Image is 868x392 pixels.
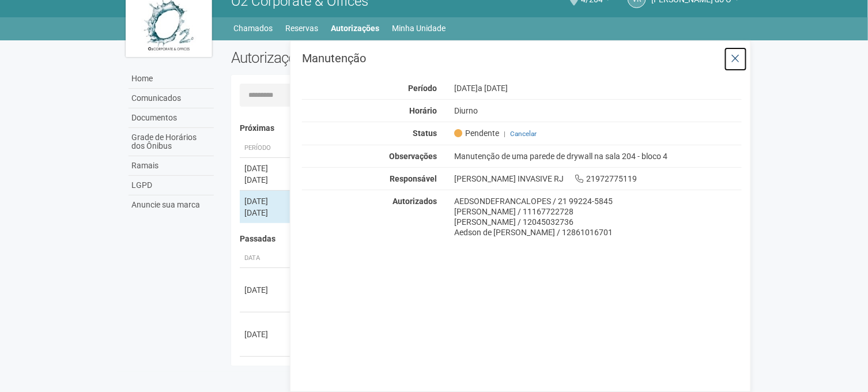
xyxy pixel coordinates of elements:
[454,217,742,227] div: [PERSON_NAME] / 12045032736
[413,129,437,138] strong: Status
[446,105,750,116] div: Diurno
[244,195,287,207] div: [DATE]
[302,52,742,64] h3: Manutenção
[454,128,499,138] span: Pendente
[129,69,214,89] a: Home
[510,130,537,138] a: Cancelar
[446,83,750,93] div: [DATE]
[240,249,292,268] th: Data
[233,20,273,36] a: Chamados
[454,206,742,217] div: [PERSON_NAME] / 11167722728
[285,20,318,36] a: Reservas
[504,130,505,138] span: |
[393,197,437,206] strong: Autorizados
[129,176,214,195] a: LGPD
[408,84,437,93] strong: Período
[231,49,478,66] h2: Autorizações
[244,284,287,296] div: [DATE]
[392,20,446,36] a: Minha Unidade
[244,329,287,340] div: [DATE]
[240,139,292,158] th: Período
[244,163,287,174] div: [DATE]
[129,128,214,156] a: Grade de Horários dos Ônibus
[129,108,214,128] a: Documentos
[331,20,379,36] a: Autorizações
[454,227,742,238] div: Aedson de [PERSON_NAME] / 12861016701
[244,174,287,186] div: [DATE]
[240,235,734,243] h4: Passadas
[129,89,214,108] a: Comunicados
[478,84,508,93] span: a [DATE]
[389,152,437,161] strong: Observações
[446,151,750,161] div: Manutenção de uma parede de drywall na sala 204 - bloco 4
[409,106,437,115] strong: Horário
[129,156,214,176] a: Ramais
[446,174,750,184] div: [PERSON_NAME] INVASIVE RJ 21972775119
[454,196,742,206] div: AEDSONDEFRANCALOPES / 21 99224-5845
[129,195,214,214] a: Anuncie sua marca
[240,124,734,133] h4: Próximas
[244,207,287,218] div: [DATE]
[390,174,437,183] strong: Responsável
